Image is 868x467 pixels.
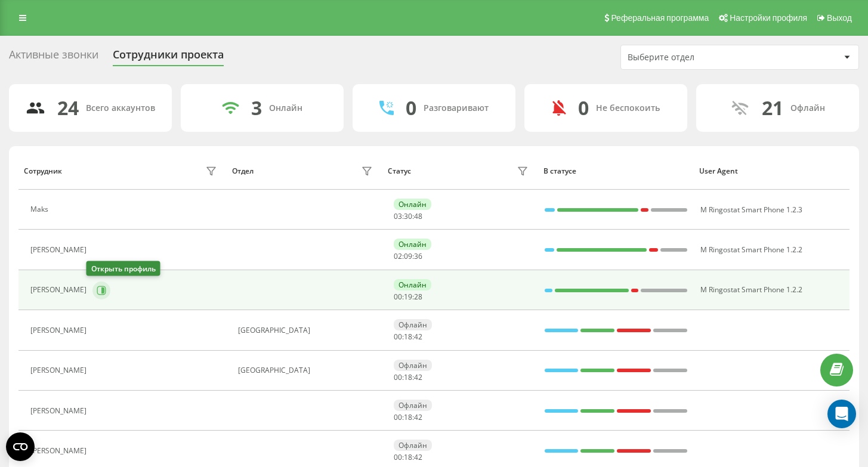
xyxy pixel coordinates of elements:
span: Выход [827,13,852,23]
div: [GEOGRAPHIC_DATA] [238,366,375,375]
span: M Ringostat Smart Phone 1.2.3 [700,205,802,215]
div: Онлайн [394,199,431,210]
span: 00 [394,332,402,342]
span: 02 [394,251,402,261]
span: 42 [414,412,422,422]
div: Open Intercom Messenger [827,400,856,428]
span: Настройки профиля [730,13,807,23]
span: 19 [404,292,412,302]
div: Разговаривают [424,103,489,113]
div: : : [394,453,422,462]
button: Open CMP widget [6,432,35,461]
span: M Ringostat Smart Phone 1.2.2 [700,245,802,255]
div: Онлайн [394,239,431,250]
span: 42 [414,452,422,462]
div: Не беспокоить [596,103,660,113]
span: 42 [414,332,422,342]
div: : : [394,212,422,221]
div: [PERSON_NAME] [30,326,89,335]
div: : : [394,333,422,341]
div: [PERSON_NAME] [30,286,89,294]
div: Статус [388,167,411,175]
span: 00 [394,412,402,422]
span: 36 [414,251,422,261]
div: Отдел [232,167,254,175]
div: 21 [762,97,783,119]
div: [GEOGRAPHIC_DATA] [238,326,375,335]
div: Офлайн [394,319,432,330]
div: Всего аккаунтов [86,103,155,113]
span: 00 [394,292,402,302]
div: : : [394,373,422,382]
div: [PERSON_NAME] [30,366,89,375]
span: 28 [414,292,422,302]
div: Maks [30,205,51,214]
div: User Agent [699,167,844,175]
div: Активные звонки [9,48,98,67]
span: 00 [394,452,402,462]
div: : : [394,293,422,301]
div: Офлайн [394,440,432,451]
div: 0 [406,97,416,119]
div: [PERSON_NAME] [30,246,89,254]
span: 18 [404,412,412,422]
div: Офлайн [790,103,825,113]
span: 09 [404,251,412,261]
span: 18 [404,452,412,462]
span: 00 [394,372,402,382]
div: [PERSON_NAME] [30,447,89,455]
div: Сотрудник [24,167,62,175]
div: Открыть профиль [87,261,160,276]
div: Выберите отдел [628,52,770,63]
span: 03 [394,211,402,221]
span: 18 [404,372,412,382]
div: [PERSON_NAME] [30,407,89,415]
div: 0 [578,97,589,119]
div: Офлайн [394,360,432,371]
div: Офлайн [394,400,432,411]
span: 18 [404,332,412,342]
div: Онлайн [394,279,431,290]
span: Реферальная программа [611,13,709,23]
div: : : [394,252,422,261]
span: 42 [414,372,422,382]
span: M Ringostat Smart Phone 1.2.2 [700,284,802,295]
div: В статусе [543,167,688,175]
div: 3 [251,97,262,119]
div: 24 [57,97,79,119]
span: 48 [414,211,422,221]
div: : : [394,413,422,422]
div: Онлайн [269,103,302,113]
div: Сотрудники проекта [113,48,224,67]
span: 30 [404,211,412,221]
